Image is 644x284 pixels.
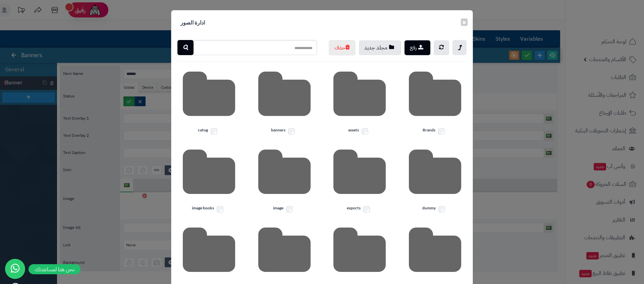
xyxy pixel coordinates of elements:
input: assets [362,128,368,134]
input: Brands [438,128,444,134]
label: exports [327,205,392,214]
h4: ادارة الصور [176,15,209,30]
label: banners [252,127,317,136]
input: catog [211,128,217,134]
input: banners [288,128,295,134]
input: image books [217,206,223,212]
label: Brands [402,127,468,136]
label: image [252,205,317,214]
button: مجلد جديد [359,40,401,55]
label: assets [327,127,392,136]
button: رفع [405,40,430,55]
input: image [286,206,293,212]
label: catog [176,127,242,136]
button: حذف [329,40,356,55]
input: exports [363,206,370,212]
label: image books [176,205,242,214]
label: dummy [402,205,468,214]
input: dummy [438,206,445,212]
button: × [461,18,468,26]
